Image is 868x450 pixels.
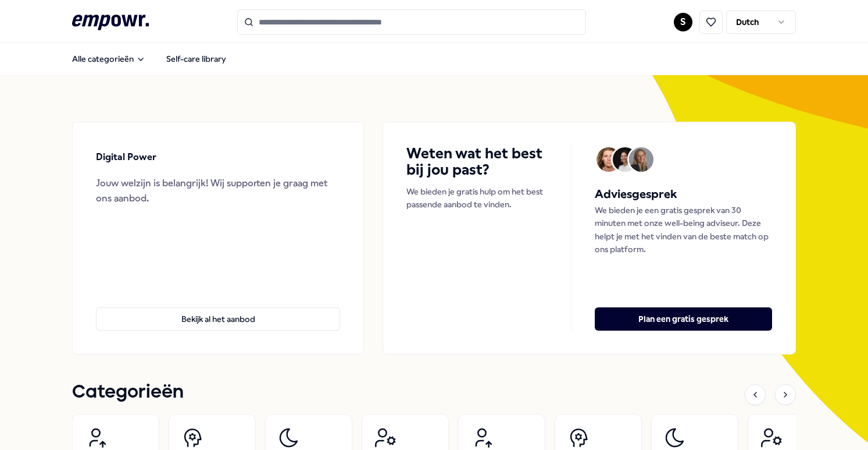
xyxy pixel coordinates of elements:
[63,47,155,70] button: Alle categorieën
[96,307,340,331] button: Bekijk al het aanbod
[613,147,637,172] img: Avatar
[595,204,771,256] p: We bieden je een gratis gesprek van 30 minuten met onze well-being adviseur. Deze helpt je met he...
[237,9,586,35] input: Search for products, categories or subcategories
[674,13,692,31] button: S
[96,176,340,205] div: Jouw welzijn is belangrijk! Wij supporten je graag met ons aanbod.
[406,146,548,178] h4: Weten wat het best bij jou past?
[157,47,235,70] a: Self-care library
[96,150,156,165] p: Digital Power
[596,147,621,172] img: Avatar
[406,185,548,211] p: We bieden je gratis hulp om het best passende aanbod te vinden.
[63,47,235,70] nav: Main
[595,185,771,204] h5: Adviesgesprek
[595,307,771,331] button: Plan een gratis gesprek
[96,289,340,331] a: Bekijk al het aanbod
[72,378,184,407] h1: Categorieën
[629,147,653,172] img: Avatar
